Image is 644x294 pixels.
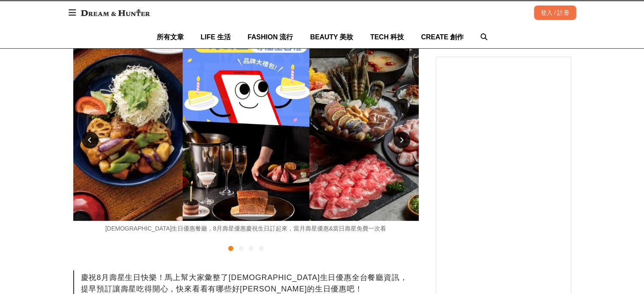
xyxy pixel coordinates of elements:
span: CREATE 創作 [421,33,464,41]
a: 所有文章 [157,26,184,48]
div: 登入 / 註冊 [534,5,576,20]
a: BEAUTY 美妝 [310,26,353,48]
div: [DEMOGRAPHIC_DATA]生日優惠餐廳，8月壽星優惠慶祝生日訂起來，當月壽星優惠&當日壽星免費一次看 [73,224,419,233]
span: BEAUTY 美妝 [310,33,353,41]
a: CREATE 創作 [421,26,464,48]
a: TECH 科技 [370,26,404,48]
span: FASHION 流行 [248,33,293,41]
span: 所有文章 [157,33,184,41]
img: Dream & Hunter [77,5,154,20]
span: LIFE 生活 [201,33,231,41]
a: LIFE 生活 [201,26,231,48]
span: TECH 科技 [370,33,404,41]
a: FASHION 流行 [248,26,293,48]
img: 7c2cccdf-c3e1-45d4-b3dd-728c50a6fb46.jpg [73,27,419,221]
